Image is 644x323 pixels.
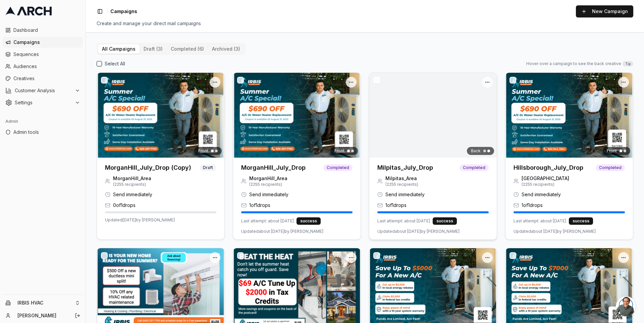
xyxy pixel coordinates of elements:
div: Admin [3,116,83,127]
span: Last attempt: about [DATE] [241,218,294,224]
span: Updated about [DATE] by [PERSON_NAME] [241,229,323,234]
span: Send immediately [385,191,425,198]
span: Milpitas_Area [385,175,418,182]
span: Last attempt: about [DATE] [514,218,566,224]
span: Front [334,148,344,154]
button: Settings [3,97,83,108]
span: Draft [200,164,216,171]
span: Front [607,148,617,154]
span: MorganHill_Area [249,175,287,182]
span: Send immediately [249,191,288,198]
div: Open chat [616,296,636,316]
span: 1 of 1 drops [249,202,270,209]
span: Campaigns [110,8,137,15]
a: Dashboard [3,25,83,36]
h3: Milpitas_July_Drop [377,163,433,172]
h3: MorganHill_July_Drop (Copy) [105,163,191,172]
a: Creatives [3,73,83,84]
a: [PERSON_NAME] [17,312,67,319]
span: 1 of 1 drops [522,202,543,209]
a: Audiences [3,61,83,72]
span: Audiences [13,63,80,70]
span: 1 of 1 drops [385,202,407,209]
button: New Campaign [576,5,633,17]
span: Updated about [DATE] by [PERSON_NAME] [514,229,596,234]
span: Completed [323,164,353,171]
span: Sequences [13,51,80,58]
span: Completed [596,164,625,171]
span: Last attempt: about [DATE] [377,218,430,224]
span: Updated about [DATE] by [PERSON_NAME] [377,229,460,234]
div: success [297,217,321,225]
a: Admin tools [3,127,83,138]
span: MorganHill_Area [113,175,151,182]
button: Customer Analysis [3,85,83,96]
nav: breadcrumb [110,8,137,15]
span: ( 2255 recipients) [522,182,569,187]
span: [GEOGRAPHIC_DATA] [522,175,569,182]
span: ( 2255 recipients) [385,182,418,187]
span: Updated [DATE] by [PERSON_NAME] [105,217,175,223]
span: 0 of 1 drops [113,202,136,209]
button: archived (3) [208,44,244,54]
span: Admin tools [13,129,80,136]
label: Select All [105,60,125,67]
button: completed (6) [167,44,208,54]
button: IRBIS HVAC [3,298,83,308]
span: Hover over a campaign to see the back creative [526,61,621,66]
span: Customer Analysis [15,87,72,94]
span: Completed [460,164,489,171]
span: Send immediately [113,191,152,198]
span: Settings [15,99,72,106]
span: Creatives [13,75,80,82]
button: All Campaigns [98,44,140,54]
div: success [433,217,457,225]
div: Create and manage your direct mail campaigns [97,20,633,27]
span: IRBIS HVAC [17,300,72,306]
h3: MorganHill_July_Drop [241,163,306,172]
span: Front [198,148,208,154]
img: Front creative for MorganHill_July_Drop [233,73,361,158]
span: Campaigns [13,39,80,46]
img: Front creative for Hillsborough_July_Drop [505,73,633,158]
h3: Hillsborough_July_Drop [514,163,583,172]
a: Campaigns [3,37,83,48]
span: Dashboard [13,27,80,34]
button: Log out [73,311,82,320]
span: ( 2255 recipients) [113,182,151,187]
span: Tip [623,61,633,66]
img: Front creative for MorganHill_July_Drop (Copy) [97,73,224,158]
span: Send immediately [522,191,561,198]
button: draft (3) [140,44,167,54]
span: Back [471,148,481,154]
a: Sequences [3,49,83,60]
div: success [569,217,593,225]
span: ( 2255 recipients) [249,182,287,187]
img: Back creative for Milpitas_July_Drop [369,73,497,158]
